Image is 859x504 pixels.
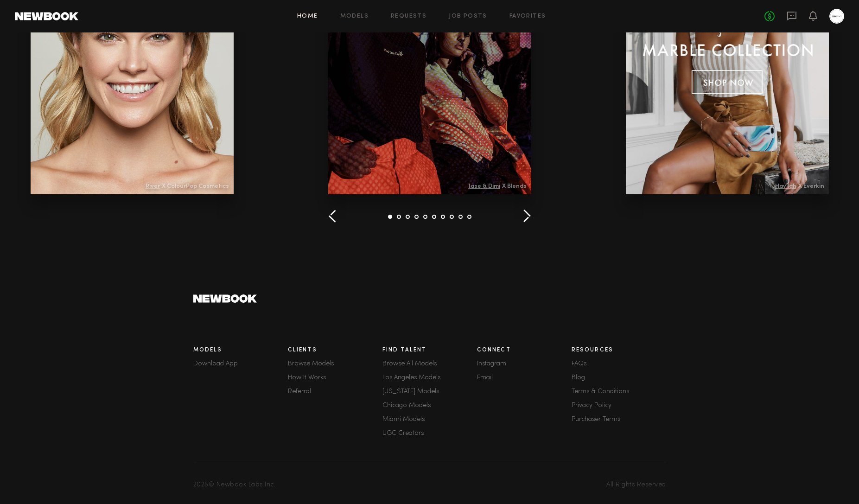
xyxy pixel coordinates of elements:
a: Requests [391,13,426,19]
a: Home [297,13,318,19]
h3: Resources [572,347,666,353]
a: Models [340,13,369,19]
a: Download App [193,361,288,367]
a: Terms & Conditions [572,389,666,395]
h3: Find Talent [382,347,477,353]
h3: Connect [477,347,572,353]
a: Instagram [477,361,572,367]
a: Browse Models [288,361,382,367]
a: Los Angeles Models [382,375,477,381]
a: Privacy Policy [572,402,666,409]
span: 2025 © Newbook Labs Inc. [193,482,276,488]
span: All Rights Reserved [606,482,666,488]
h3: Clients [288,347,382,353]
a: Email [477,375,572,381]
a: Chicago Models [382,402,477,409]
a: UGC Creators [382,430,477,437]
a: [US_STATE] Models [382,389,477,395]
h3: Models [193,347,288,353]
a: Blog [572,375,666,381]
a: Browse All Models [382,361,477,367]
a: Referral [288,389,382,395]
a: Job Posts [449,13,487,19]
a: How It Works [288,375,382,381]
a: Favorites [509,13,546,19]
a: FAQs [572,361,666,367]
a: Purchaser Terms [572,416,666,423]
a: Miami Models [382,416,477,423]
